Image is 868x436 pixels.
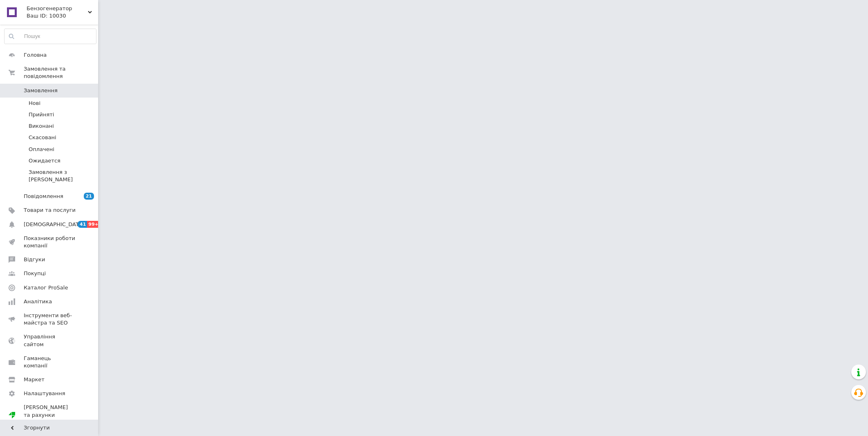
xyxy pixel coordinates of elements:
span: Виконані [29,122,54,130]
span: 21 [84,193,94,200]
span: Показники роботи компанії [24,235,76,249]
span: Покупці [24,270,46,277]
span: Бензогенератор [27,5,88,12]
span: Нові [29,100,40,107]
span: Ожидается [29,157,60,165]
span: Оплачені [29,146,54,153]
span: Товари та послуги [24,207,76,214]
span: Гаманець компанії [24,355,76,369]
span: Скасовані [29,134,56,141]
span: Налаштування [24,390,65,397]
div: Prom топ [24,419,76,426]
span: Прийняті [29,111,54,118]
span: Головна [24,51,47,59]
span: Замовлення [24,87,58,94]
span: Замовлення з [PERSON_NAME] [29,169,96,183]
span: Управління сайтом [24,333,76,348]
span: [PERSON_NAME] та рахунки [24,404,76,426]
span: Інструменти веб-майстра та SEO [24,312,76,327]
span: Повідомлення [24,193,63,200]
div: Ваш ID: 10030 [27,12,98,20]
span: Маркет [24,376,45,383]
span: Замовлення та повідомлення [24,65,98,80]
span: Відгуки [24,256,45,263]
span: [DEMOGRAPHIC_DATA] [24,221,84,228]
span: 41 [78,221,87,228]
span: Каталог ProSale [24,284,68,291]
span: Аналітика [24,298,52,305]
input: Пошук [4,29,96,44]
span: 99+ [87,221,101,228]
